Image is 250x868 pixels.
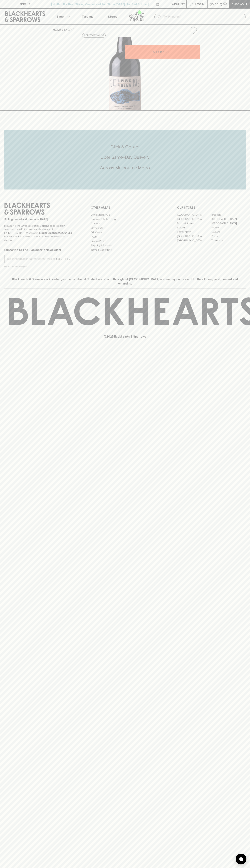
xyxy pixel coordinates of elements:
button: Shop [50,9,75,24]
p: Login [195,2,204,6]
h5: Click & Collect [4,144,246,150]
a: [GEOGRAPHIC_DATA] [177,234,211,238]
a: [GEOGRAPHIC_DATA] [211,217,246,221]
a: Privacy Policy [91,239,159,243]
a: Prahran [211,234,246,238]
a: SHOP [64,28,72,31]
a: Fitzroy North [177,230,211,234]
a: Gift Cards [91,230,159,235]
a: Shipping Information [91,243,159,248]
a: Brunswick West [177,221,211,225]
a: Terms & Conditions [91,248,159,252]
a: Business & Bulk Gifting [91,217,159,221]
p: We will never spam you [4,265,73,268]
a: [GEOGRAPHIC_DATA] [177,213,211,217]
input: Try "Pinot noir" [163,14,243,20]
a: Elwood [177,225,211,230]
button: Add to wishlist [188,26,198,35]
a: Fitzroy [211,225,246,230]
a: Braddon [211,213,246,217]
a: Tastings [75,9,100,24]
p: Tastings [82,14,93,19]
a: Geelong [211,230,246,234]
a: Stores [100,9,125,24]
p: Stores [108,14,117,19]
p: Shop [56,14,64,19]
input: e.g. jane@blackheartsandsparrows.com.au [7,256,55,262]
p: It is against the law to sell or supply alcohol to, or to obtain alcohol on behalf of a person un... [4,224,73,242]
button: SUBSCRIBE [55,255,73,263]
p: FIND US [19,2,31,6]
a: Bottle Drop FAQ's [91,213,159,217]
p: Subscribe to The Blackhearts Newsletter [4,248,73,252]
p: Blackhearts & Sparrows acknowledges the traditional Custodians of land throughout [GEOGRAPHIC_DAT... [7,277,243,286]
a: [GEOGRAPHIC_DATA] [177,238,211,243]
a: [GEOGRAPHIC_DATA] [211,221,246,225]
p: SUBSCRIBE [56,257,71,261]
a: HOME [53,28,61,31]
h5: Across Melbourne Metro [4,165,246,171]
a: FAQ's [91,235,159,239]
p: OUR STORES [177,205,246,210]
img: 40908.png [50,37,200,110]
p: 0 [224,3,226,5]
button: Add to wishlist [82,33,106,38]
p: $0.00 [210,2,218,6]
a: Contact Us [91,226,159,230]
button: ADD TO CART [125,45,200,59]
strong: Liquor License #32064953 [39,231,72,234]
p: Wishlist [172,2,185,6]
div: Call to action block [4,130,246,189]
img: bubble-icon [239,857,243,861]
a: [GEOGRAPHIC_DATA] [177,217,211,221]
a: Careers [91,221,159,226]
h5: Uber Same-Day Delivery [4,154,246,160]
a: Thornbury [211,238,246,243]
p: OTHER AREAS [91,205,159,210]
p: ADD TO CART [153,50,172,54]
p: Checkout [231,2,247,6]
p: Sibling owned and run since [DATE] [4,218,73,221]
